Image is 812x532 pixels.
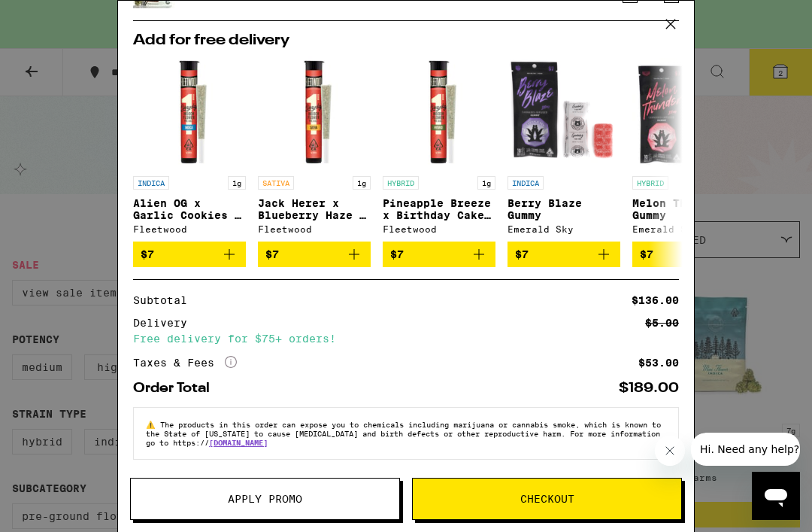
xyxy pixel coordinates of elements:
[258,242,371,267] button: Add to bag
[228,494,302,504] span: Apply Promo
[520,494,574,504] span: Checkout
[390,248,404,260] span: $7
[133,382,220,395] div: Order Total
[507,56,620,169] img: Emerald Sky - Berry Blaze Gummy
[133,176,169,190] p: INDICA
[632,56,745,169] img: Emerald Sky - Melon Thunder Gummy
[265,248,279,260] span: $7
[228,176,246,190] p: 1g
[146,420,160,429] span: ⚠️
[383,197,495,221] p: Pineapple Breeze x Birthday Cake - 1g
[133,56,246,242] a: Open page for Alien OG x Garlic Cookies - 1g from Fleetwood
[645,318,679,328] div: $5.00
[412,478,682,520] button: Checkout
[383,56,495,169] img: Fleetwood - Pineapple Breeze x Birthday Cake - 1g
[632,197,745,221] p: Melon Thunder Gummy
[632,295,679,306] div: $136.00
[477,176,495,190] p: 1g
[133,295,198,306] div: Subtotal
[507,224,620,234] div: Emerald Sky
[130,478,400,520] button: Apply Promo
[383,224,495,234] div: Fleetwood
[133,33,679,48] h2: Add for free delivery
[258,176,294,190] p: SATIVA
[507,56,620,242] a: Open page for Berry Blaze Gummy from Emerald Sky
[383,56,495,242] a: Open page for Pineapple Breeze x Birthday Cake - 1g from Fleetwood
[507,242,620,267] button: Add to bag
[133,318,198,328] div: Delivery
[133,242,246,267] button: Add to bag
[353,176,371,190] p: 1g
[258,224,371,234] div: Fleetwood
[640,248,653,260] span: $7
[632,224,745,234] div: Emerald Sky
[133,356,237,369] div: Taxes & Fees
[258,56,371,169] img: Fleetwood - Jack Herer x Blueberry Haze - 1g
[133,333,679,344] div: Free delivery for $75+ orders!
[133,197,246,221] p: Alien OG x Garlic Cookies - 1g
[515,248,529,260] span: $7
[258,56,371,242] a: Open page for Jack Herer x Blueberry Haze - 1g from Fleetwood
[632,176,668,190] p: HYBRID
[383,176,419,190] p: HYBRID
[632,56,745,242] a: Open page for Melon Thunder Gummy from Emerald Sky
[632,242,745,267] button: Add to bag
[655,436,685,466] iframe: Close message
[383,242,495,267] button: Add to bag
[141,248,154,260] span: $7
[146,420,661,447] span: The products in this order can expose you to chemicals including marijuana or cannabis smoke, whi...
[507,176,544,190] p: INDICA
[691,433,800,466] iframe: Message from company
[258,197,371,221] p: Jack Herer x Blueberry Haze - 1g
[619,382,679,395] div: $189.00
[209,438,268,447] a: [DOMAIN_NAME]
[133,56,246,169] img: Fleetwood - Alien OG x Garlic Cookies - 1g
[507,197,620,221] p: Berry Blaze Gummy
[752,472,800,520] iframe: Button to launch messaging window
[638,357,679,368] div: $53.00
[133,224,246,234] div: Fleetwood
